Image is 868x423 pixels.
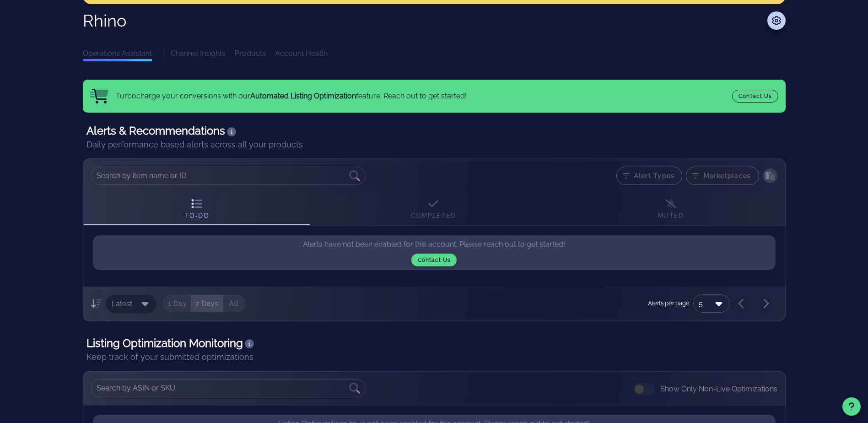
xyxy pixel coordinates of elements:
[411,254,457,266] button: contact us
[97,381,347,396] input: Search by ASIN or SKU
[693,294,730,313] div: 5
[86,138,782,151] div: Daily performance based alerts across all your products
[86,351,782,363] div: Keep track of your submitted optimizations
[648,299,690,308] small: Alerts per page
[732,90,778,103] button: Contact us
[83,11,126,30] h1: Rhino
[86,336,782,351] h1: Listing Optimization Monitoring
[250,92,356,100] span: Automated Listing Optimization
[842,397,861,416] button: Support
[116,92,467,100] span: Turbocharge your conversions with our feature. Reach out to get started!
[738,93,772,99] span: Contact us
[93,235,776,270] p: Alerts have not been enabled for this account. Please reach out to get started!
[97,168,347,183] input: Search by item name or ID
[699,300,703,308] div: 5
[730,294,777,313] nav: Pagination Navigation
[86,124,782,138] h1: Alerts & Recommendations
[84,192,310,225] a: To-Do
[417,257,451,263] span: contact us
